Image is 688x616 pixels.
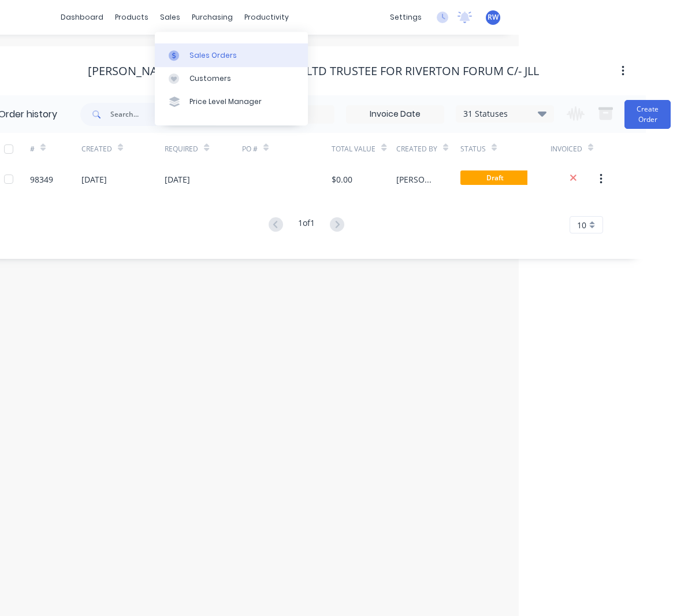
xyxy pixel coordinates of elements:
[155,44,308,67] a: Sales Orders
[55,9,109,26] a: dashboard
[186,9,239,26] div: purchasing
[189,73,231,84] div: Customers
[460,170,530,185] span: Draft
[189,97,262,107] div: Price Level Manager
[624,100,671,129] button: Create Order
[81,133,165,165] div: Created
[81,144,112,154] div: Created
[396,173,437,185] div: [PERSON_NAME]
[460,133,551,165] div: Status
[81,173,107,185] div: [DATE]
[242,144,258,154] div: PO #
[332,144,375,154] div: Total Value
[488,12,499,23] span: RW
[110,103,225,126] input: Search...
[551,133,602,165] div: Invoiced
[165,173,190,185] div: [DATE]
[332,173,352,185] div: $0.00
[384,9,427,26] div: settings
[30,133,81,165] div: #
[30,173,53,185] div: 98349
[30,144,35,154] div: #
[165,144,198,154] div: Required
[155,67,308,90] a: Customers
[347,106,444,123] input: Invoice Date
[551,144,582,154] div: Invoiced
[332,133,396,165] div: Total Value
[456,107,553,120] div: 31 Statuses
[154,9,186,26] div: sales
[88,64,539,78] div: [PERSON_NAME] Funds Management Ltd Trustee for Riverton Forum c/- JLL
[396,144,437,154] div: Created By
[155,90,308,113] a: Price Level Manager
[189,50,237,61] div: Sales Orders
[165,133,242,165] div: Required
[460,144,486,154] div: Status
[239,9,295,26] div: productivity
[577,219,586,231] span: 10
[396,133,460,165] div: Created By
[109,9,154,26] div: products
[298,217,315,233] div: 1 of 1
[242,133,332,165] div: PO #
